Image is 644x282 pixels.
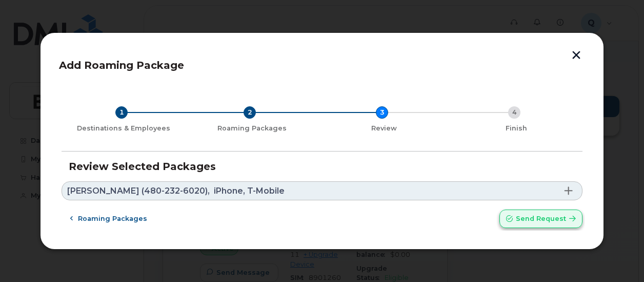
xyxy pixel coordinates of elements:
h3: Review Selected Packages [69,161,575,172]
div: Destinations & Employees [66,124,182,133]
button: Roaming packages [62,210,156,228]
iframe: Messenger Launcher [599,237,636,274]
div: 4 [508,106,520,119]
div: Roaming Packages [190,124,314,133]
div: Finish [454,124,578,133]
div: 2 [244,106,256,119]
span: [PERSON_NAME] (480-232-6020), [67,187,210,195]
span: Send request [516,214,566,223]
button: Send request [499,210,582,228]
span: Add Roaming Package [59,59,184,71]
span: Roaming packages [78,214,147,223]
a: [PERSON_NAME] (480-232-6020),iPhone, T-Mobile [62,181,582,200]
span: iPhone, T-Mobile [214,187,285,195]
